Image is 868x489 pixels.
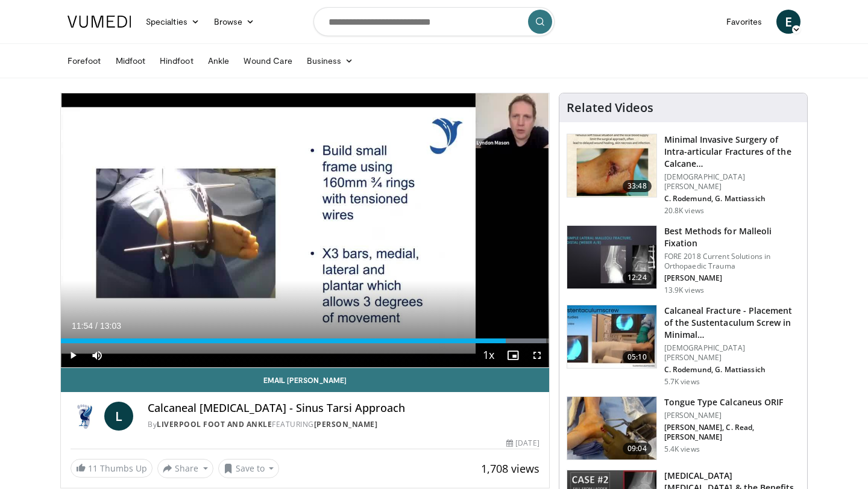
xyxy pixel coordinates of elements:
a: E [776,10,800,34]
button: Mute [85,343,109,367]
a: Browse [207,10,262,34]
a: Wound Care [236,49,300,73]
a: 05:10 Calcaneal Fracture - Placement of the Sustentaculum Screw in Minimal… [DEMOGRAPHIC_DATA][PE... [567,305,800,387]
a: 11 Thumbs Up [71,459,153,478]
span: 13:03 [100,321,121,331]
img: VuMedi Logo [68,16,131,28]
h3: Best Methods for Malleoli Fixation [664,225,800,249]
img: 35a50d49-627e-422b-a069-3479b31312bc.150x105_q85_crop-smart_upscale.jpg [567,134,656,197]
a: Ankle [201,49,236,73]
p: 5.4K views [664,444,700,454]
video-js: Video Player [61,93,549,368]
h3: Minimal Invasive Surgery of Intra-articular Fractures of the Calcane… [664,134,800,170]
span: 11 [88,463,98,474]
a: Business [300,49,361,73]
button: Enable picture-in-picture mode [501,343,525,367]
p: FORE 2018 Current Solutions in Orthopaedic Trauma [664,252,800,271]
p: 5.7K views [664,377,700,387]
a: Email [PERSON_NAME] [61,368,549,392]
span: 11:54 [72,321,93,331]
button: Play [61,343,85,367]
a: 09:04 Tongue Type Calcaneus ORIF [PERSON_NAME] [PERSON_NAME], C. Read, [PERSON_NAME] 5.4K views [567,396,800,460]
span: 1,708 views [481,461,539,476]
span: 33:48 [623,180,652,192]
span: 09:04 [623,443,652,455]
div: [DATE] [506,438,539,449]
a: Hindfoot [153,49,201,73]
button: Playback Rate [477,343,501,367]
a: Specialties [139,10,207,34]
a: 12:24 Best Methods for Malleoli Fixation FORE 2018 Current Solutions in Orthopaedic Trauma [PERSO... [567,225,800,295]
img: Liverpool Foot and Ankle [71,402,99,431]
a: Forefoot [60,49,108,73]
p: [DEMOGRAPHIC_DATA][PERSON_NAME] [664,172,800,192]
div: By FEATURING [148,419,539,430]
h4: Calcaneal [MEDICAL_DATA] - Sinus Tarsi Approach [148,402,539,415]
h3: Calcaneal Fracture - Placement of the Sustentaculum Screw in Minimal… [664,305,800,341]
p: [PERSON_NAME] [664,411,800,420]
img: ac27e1f5-cff1-4027-8ce1-cb5572e89b57.150x105_q85_crop-smart_upscale.jpg [567,305,656,368]
div: Progress Bar [61,338,549,343]
span: 12:24 [623,272,652,284]
p: 13.9K views [664,285,704,295]
p: C. Rodemund, G. Mattiassich [664,365,800,375]
span: 05:10 [623,351,652,363]
input: Search topics, interventions [313,7,555,36]
button: Share [157,459,213,478]
p: 20.8K views [664,206,704,216]
a: Liverpool Foot and Ankle [157,419,272,429]
button: Save to [218,459,280,478]
button: Fullscreen [525,343,549,367]
p: [PERSON_NAME], C. Read, [PERSON_NAME] [664,423,800,442]
p: [PERSON_NAME] [664,273,800,283]
img: 7d4bbe89-061e-4901-8995-61c1e47da95c.150x105_q85_crop-smart_upscale.jpg [567,397,656,459]
a: [PERSON_NAME] [314,419,378,429]
h4: Related Videos [567,101,653,115]
a: Favorites [719,10,769,34]
a: L [104,402,133,431]
span: / [95,321,98,331]
h3: Tongue Type Calcaneus ORIF [664,396,800,408]
a: 33:48 Minimal Invasive Surgery of Intra-articular Fractures of the Calcane… [DEMOGRAPHIC_DATA][PE... [567,134,800,216]
img: bb3c647c-2c54-4102-bd4b-4b25814f39ee.150x105_q85_crop-smart_upscale.jpg [567,226,656,288]
a: Midfoot [108,49,153,73]
p: C. Rodemund, G. Mattiassich [664,194,800,204]
p: [DEMOGRAPHIC_DATA][PERSON_NAME] [664,343,800,363]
